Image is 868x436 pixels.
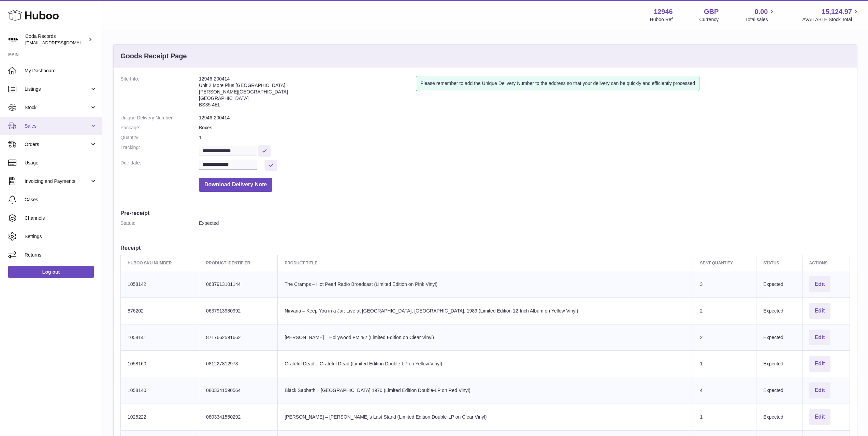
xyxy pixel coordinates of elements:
span: Returns [25,252,97,258]
span: Listings [25,86,90,92]
td: Expected [756,297,802,324]
dt: Quantity: [120,134,199,141]
dt: Due date: [120,160,199,171]
td: 0637913980992 [199,297,278,324]
div: Huboo Ref [650,16,673,23]
td: 1 [693,351,756,377]
th: Sent Quantity [693,255,756,271]
strong: GBP [704,7,719,16]
button: Edit [809,330,830,346]
span: AVAILABLE Stock Total [802,16,860,23]
th: Huboo SKU Number [121,255,199,271]
dd: Boxes [199,125,850,131]
td: 1058140 [121,377,199,404]
img: haz@pcatmedia.com [8,34,18,45]
h3: Receipt [120,244,850,251]
span: Stock [25,104,90,111]
td: [PERSON_NAME] – Hollywood FM ’92 (Limited Edition on Clear Vinyl) [278,324,693,351]
td: Expected [756,351,802,377]
a: 0.00 Total sales [745,7,776,23]
dt: Unique Delivery Number: [120,115,199,121]
td: 4 [693,377,756,404]
td: 1058160 [121,351,199,377]
dd: Expected [199,220,850,227]
button: Download Delivery Note [199,178,272,192]
td: Expected [756,271,802,297]
span: Settings [25,233,97,240]
span: My Dashboard [25,68,97,74]
a: 15,124.97 AVAILABLE Stock Total [802,7,860,23]
h3: Goods Receipt Page [120,52,187,61]
dt: Status: [120,220,199,227]
dt: Tracking: [120,144,199,156]
td: 1 [693,404,756,430]
span: Usage [25,160,97,166]
td: Grateful Dead – Grateful Dead (Limited Edition Double-LP on Yellow Vinyl) [278,351,693,377]
span: Total sales [745,16,776,23]
div: Please remember to add the Unique Delivery Number to the address so that your delivery can be qui... [416,76,699,91]
span: Orders [25,141,90,148]
div: Coda Records [25,33,87,46]
td: 0803341590564 [199,377,278,404]
dt: Package: [120,125,199,131]
td: The Cramps – Hot Pearl Radio Broadcast (Limited Edition on Pink Vinyl) [278,271,693,297]
th: Product title [278,255,693,271]
span: Sales [25,123,90,129]
span: 0.00 [755,7,768,16]
td: 2 [693,324,756,351]
span: Channels [25,215,97,221]
strong: 12946 [654,7,673,16]
td: [PERSON_NAME] – [PERSON_NAME]’s Last Stand (Limited Edition Double-LP on Clear Vinyl) [278,404,693,430]
span: Cases [25,197,97,203]
button: Edit [809,356,830,372]
td: 0803341550292 [199,404,278,430]
dd: 1 [199,134,850,141]
button: Edit [809,276,830,292]
th: Actions [802,255,850,271]
span: Invoicing and Payments [25,178,90,185]
td: Expected [756,404,802,430]
button: Edit [809,382,830,398]
h3: Pre-receipt [120,209,850,217]
th: Status [756,255,802,271]
dt: Site Info: [120,76,199,111]
td: 2 [693,297,756,324]
td: 0637913101144 [199,271,278,297]
address: 12946-200414 Unit 2 More Plus [GEOGRAPHIC_DATA] [PERSON_NAME][GEOGRAPHIC_DATA] [GEOGRAPHIC_DATA] ... [199,76,416,111]
button: Edit [809,409,830,425]
a: Log out [8,266,94,278]
td: 1058141 [121,324,199,351]
td: Expected [756,324,802,351]
td: 1058142 [121,271,199,297]
th: Product Identifier [199,255,278,271]
dd: 12946-200414 [199,115,850,121]
span: 15,124.97 [822,7,852,16]
td: 8717662591662 [199,324,278,351]
td: 1025222 [121,404,199,430]
td: 081227812973 [199,351,278,377]
td: Nirvana – Keep You in a Jar: Live at [GEOGRAPHIC_DATA], [GEOGRAPHIC_DATA], 1989 (Limited Edition ... [278,297,693,324]
td: 876202 [121,297,199,324]
td: 3 [693,271,756,297]
td: Expected [756,377,802,404]
div: Currency [699,16,719,23]
button: Edit [809,303,830,319]
td: Black Sabbath – [GEOGRAPHIC_DATA] 1970 (Limited Edition Double-LP on Red Vinyl) [278,377,693,404]
span: [EMAIL_ADDRESS][DOMAIN_NAME] [25,40,100,45]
